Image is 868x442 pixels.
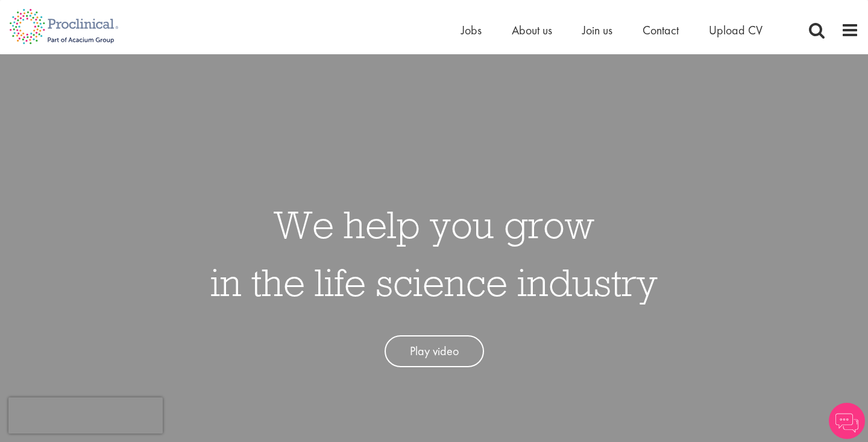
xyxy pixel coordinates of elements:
a: Play video [385,335,484,367]
h1: We help you grow in the life science industry [210,195,658,311]
a: Join us [582,22,612,38]
a: Upload CV [709,22,763,38]
img: Chatbot [829,403,865,439]
a: Jobs [461,22,482,38]
a: About us [512,22,552,38]
a: Contact [643,22,679,38]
